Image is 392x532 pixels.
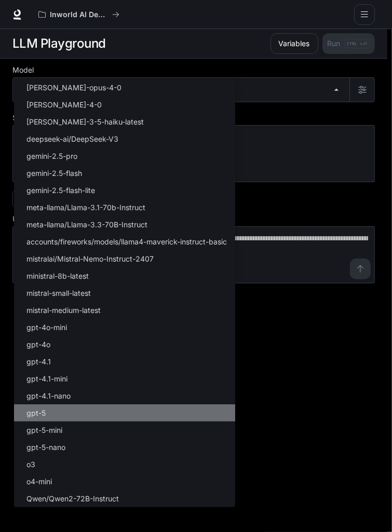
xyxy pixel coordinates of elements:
[26,82,121,93] p: [PERSON_NAME]-opus-4-0
[26,219,147,230] p: meta-llama/Llama-3.3-70B-Instruct
[26,185,95,196] p: gemini-2.5-flash-lite
[26,322,67,333] p: gpt-4o-mini
[26,493,119,504] p: Qwen/Qwen2-72B-Instruct
[26,425,62,435] p: gpt-5-mini
[26,270,89,281] p: ministral-8b-latest
[26,390,71,401] p: gpt-4.1-nano
[26,442,65,453] p: gpt-5-nano
[26,339,50,350] p: gpt-4o
[26,151,77,161] p: gemini-2.5-pro
[26,305,101,316] p: mistral-medium-latest
[26,133,118,144] p: deepseek-ai/DeepSeek-V3
[26,202,145,213] p: meta-llama/Llama-3.1-70b-Instruct
[26,356,51,367] p: gpt-4.1
[26,476,52,487] p: o4-mini
[26,168,82,179] p: gemini-2.5-flash
[26,407,46,418] p: gpt-5
[26,116,144,127] p: [PERSON_NAME]-3-5-haiku-latest
[26,99,102,110] p: [PERSON_NAME]-4-0
[26,253,154,264] p: mistralai/Mistral-Nemo-Instruct-2407
[26,373,67,384] p: gpt-4.1-mini
[26,288,91,298] p: mistral-small-latest
[26,459,35,470] p: o3
[26,236,227,247] p: accounts/fireworks/models/llama4-maverick-instruct-basic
